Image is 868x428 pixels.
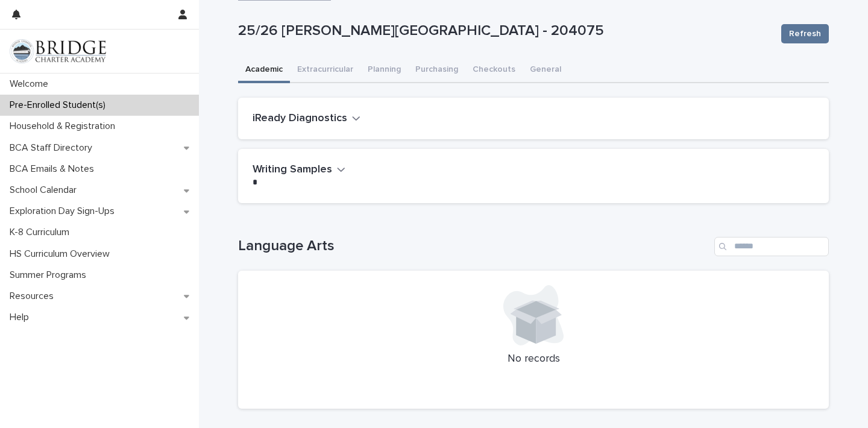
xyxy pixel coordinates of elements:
[5,163,104,175] p: BCA Emails & Notes
[5,142,102,154] p: BCA Staff Directory
[290,58,360,83] button: Extracurricular
[253,112,347,125] h2: iReady Diagnostics
[360,58,408,83] button: Planning
[5,227,79,238] p: K-8 Curriculum
[253,163,345,177] button: Writing Samples
[238,58,290,83] button: Academic
[465,58,523,83] button: Checkouts
[523,58,568,83] button: General
[5,184,86,196] p: School Calendar
[5,248,119,260] p: HS Curriculum Overview
[238,22,772,40] p: 25/26 [PERSON_NAME][GEOGRAPHIC_DATA] - 204075
[5,269,96,281] p: Summer Programs
[714,237,829,256] input: Search
[5,78,58,90] p: Welcome
[253,353,814,366] p: No records
[5,121,125,132] p: Household & Registration
[408,58,465,83] button: Purchasing
[253,163,332,177] h2: Writing Samples
[5,206,124,217] p: Exploration Day Sign-Ups
[781,24,829,43] button: Refresh
[5,291,63,302] p: Resources
[789,28,821,40] span: Refresh
[10,39,106,63] img: V1C1m3IdTEidaUdm9Hs0
[5,99,115,111] p: Pre-Enrolled Student(s)
[238,238,709,255] h1: Language Arts
[5,312,39,323] p: Help
[253,112,360,125] button: iReady Diagnostics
